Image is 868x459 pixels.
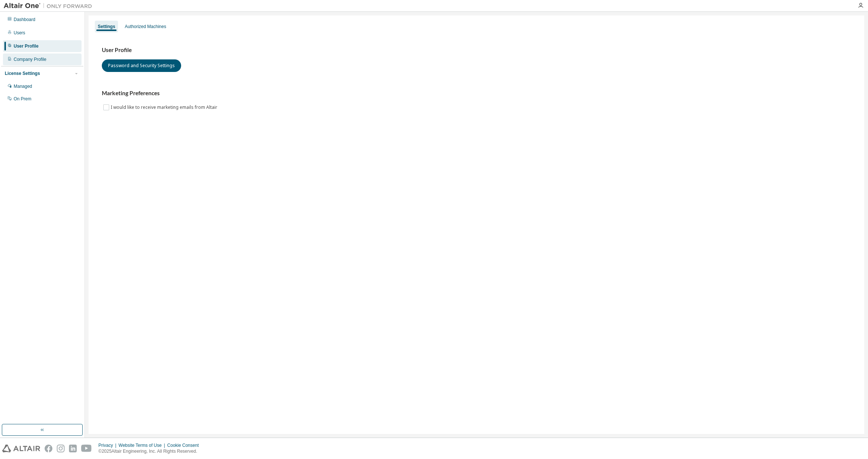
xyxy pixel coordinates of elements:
h3: User Profile [102,46,851,54]
p: © 2025 Altair Engineering, Inc. All Rights Reserved. [98,448,203,455]
div: On Prem [14,96,31,102]
img: facebook.svg [45,445,52,452]
div: Authorized Machines [125,24,166,30]
div: Users [14,30,25,36]
img: linkedin.svg [69,445,77,452]
div: Cookie Consent [167,442,203,448]
div: Managed [14,83,32,89]
button: Password and Security Settings [102,59,181,72]
h3: Marketing Preferences [102,90,851,97]
div: Company Profile [14,56,46,62]
img: Altair One [4,2,96,10]
div: License Settings [5,70,40,76]
div: Dashboard [14,17,35,23]
img: instagram.svg [57,445,65,452]
div: Privacy [98,442,118,448]
div: Website Terms of Use [118,442,167,448]
img: youtube.svg [81,445,92,452]
img: altair_logo.svg [2,445,40,452]
div: User Profile [14,43,38,49]
div: Settings [98,24,115,30]
label: I would like to receive marketing emails from Altair [111,103,219,112]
